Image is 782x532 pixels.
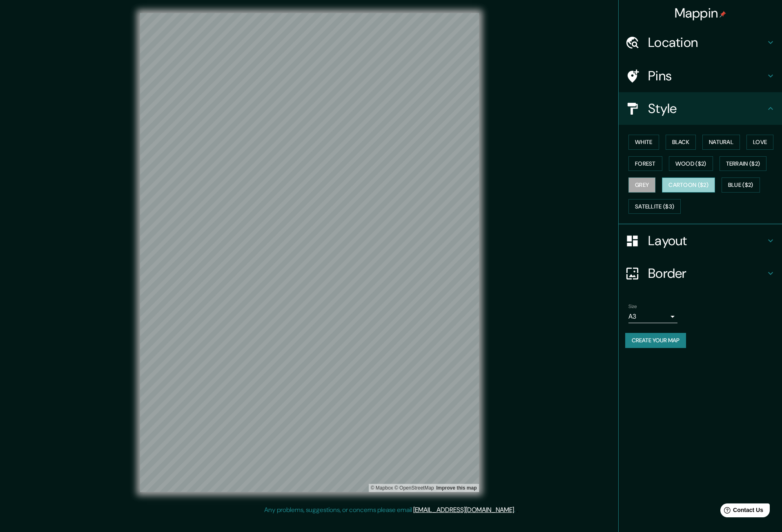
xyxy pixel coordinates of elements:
div: Layout [619,224,782,257]
button: Black [666,135,696,150]
button: Satellite ($3) [628,199,681,214]
iframe: Help widget launcher [709,500,773,523]
h4: Mappin [675,5,726,21]
a: [EMAIL_ADDRESS][DOMAIN_NAME] [413,505,514,514]
h4: Style [648,100,766,117]
a: Map feedback [436,485,477,491]
h4: Border [648,265,766,282]
button: Cartoon ($2) [662,177,715,193]
a: Mapbox [371,485,393,491]
div: . [515,505,517,515]
div: A3 [628,310,677,323]
h4: Location [648,34,766,51]
label: Size [628,303,637,310]
h4: Pins [648,68,766,84]
div: Pins [619,60,782,92]
a: OpenStreetMap [394,485,434,491]
div: . [517,505,518,515]
button: White [628,135,659,150]
div: Location [619,26,782,59]
button: Create your map [625,333,686,348]
img: pin-icon.png [720,11,726,18]
button: Grey [628,177,655,193]
canvas: Map [140,13,479,492]
button: Wood ($2) [669,156,713,171]
button: Natural [702,135,740,150]
button: Forest [628,156,662,171]
p: Any problems, suggestions, or concerns please email . [264,505,515,515]
button: Love [746,135,773,150]
button: Blue ($2) [722,177,760,193]
div: Style [619,92,782,125]
div: Border [619,257,782,290]
h4: Layout [648,233,766,249]
button: Terrain ($2) [720,156,767,171]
